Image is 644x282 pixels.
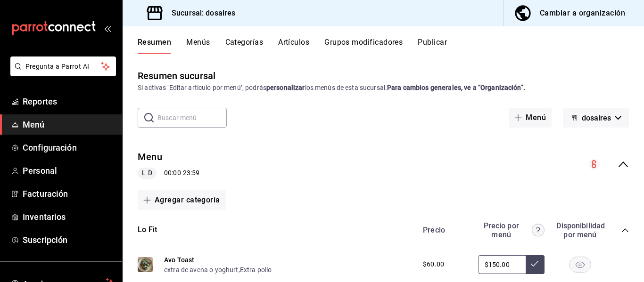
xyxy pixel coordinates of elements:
button: open_drawer_menu [104,24,111,32]
button: Menu [138,150,162,164]
button: Grupos modificadores [324,38,403,54]
span: Suscripción [23,234,115,246]
button: Lo Fit [138,225,157,235]
div: Resumen sucursal [138,69,215,83]
button: extra de avena o yoghurt [164,265,239,274]
h3: Sucursal: dosaires [164,8,235,19]
span: Reportes [23,95,115,108]
button: Categorías [225,38,264,54]
span: L-D [138,168,156,178]
button: Pregunta a Parrot AI [10,56,116,76]
div: collapse-menu-row [123,143,644,186]
button: Avo Toast [164,255,194,265]
span: Personal [23,164,115,177]
button: Agregar categoría [138,190,226,210]
input: Buscar menú [157,108,227,127]
span: Facturación [23,187,115,200]
button: dosaires [563,108,629,128]
div: Disponibilidad por menú [556,221,603,239]
button: Menú [509,108,552,128]
span: Pregunta a Parrot AI [25,62,101,72]
div: navigation tabs [138,38,644,54]
button: Resumen [138,38,171,54]
strong: Para cambios generales, ve a “Organización”. [387,84,525,91]
button: collapse-category-row [621,226,629,234]
div: Cambiar a organización [540,7,625,20]
span: $60.00 [423,259,444,269]
span: Configuración [23,141,115,154]
div: Precio [413,226,474,234]
div: , [164,265,272,274]
button: Publicar [418,38,447,54]
button: Menús [186,38,210,54]
a: Pregunta a Parrot AI [7,68,116,78]
button: Artículos [278,38,309,54]
div: Si activas ‘Editar artículo por menú’, podrás los menús de esta sucursal. [138,83,629,93]
span: Inventarios [23,210,115,223]
span: Menú [23,118,115,131]
strong: personalizar [266,84,305,91]
div: 00:00 - 23:59 [138,168,199,179]
input: Sin ajuste [479,255,526,274]
span: dosaires [582,113,611,122]
button: Extra pollo [240,265,272,274]
img: Preview [138,257,153,272]
div: Precio por menú [479,221,545,239]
